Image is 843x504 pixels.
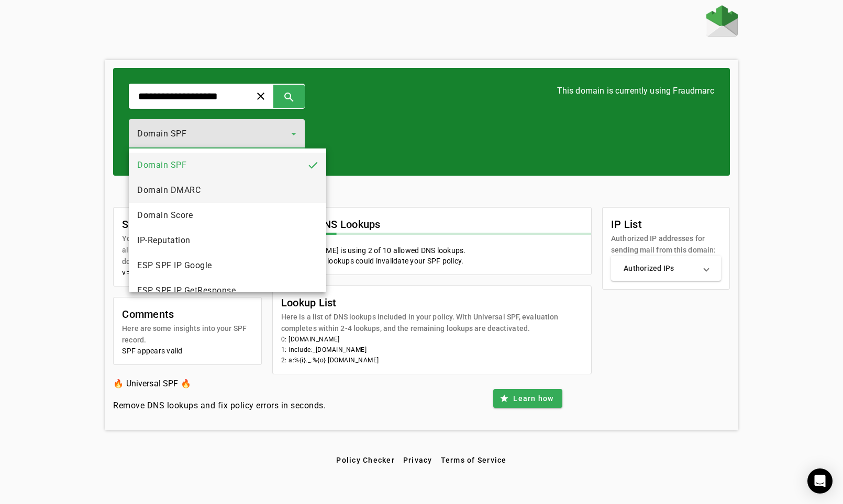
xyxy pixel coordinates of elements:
[137,284,236,297] span: ESP SPF IP GetResponse
[137,184,201,197] span: Domain DMARC
[137,259,212,272] span: ESP SPF IP Google
[137,209,193,222] span: Domain Score
[137,234,191,247] span: IP-Reputation
[807,468,833,494] div: Open Intercom Messenger
[137,159,186,171] span: Domain SPF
